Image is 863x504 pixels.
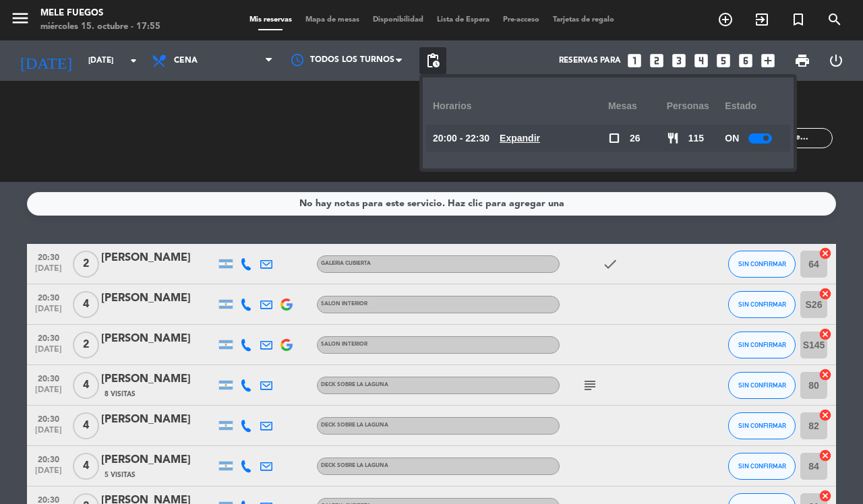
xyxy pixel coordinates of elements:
span: SIN CONFIRMAR [738,462,786,470]
i: [DATE] [10,46,82,75]
span: [DATE] [32,385,65,401]
i: looks_5 [715,52,732,69]
span: restaurant [667,132,679,144]
span: 20:30 [32,370,65,385]
i: subject [582,377,598,393]
button: SIN CONFIRMAR [728,372,796,399]
span: 20:30 [32,410,65,426]
span: 2 [73,332,99,358]
i: cancel [819,449,832,462]
button: SIN CONFIRMAR [728,251,796,278]
div: Estado [725,88,783,125]
i: looks_3 [670,52,688,69]
i: cancel [819,287,832,301]
i: add_circle_outline [717,11,734,28]
i: cancel [819,247,832,260]
i: looks_one [626,52,643,69]
div: No hay notas para este servicio. Haz clic para agregar una [299,196,564,212]
span: [DATE] [32,305,65,320]
i: arrow_drop_down [125,53,142,69]
span: ON [725,131,739,146]
span: 5 Visitas [105,470,136,480]
span: SIN CONFIRMAR [738,301,786,308]
i: check [602,256,618,272]
span: SIN CONFIRMAR [738,341,786,348]
span: 4 [73,372,99,399]
span: [DATE] [32,426,65,441]
span: 4 [73,291,99,318]
i: menu [10,8,30,28]
span: 4 [73,412,99,439]
span: Tarjetas de regalo [546,16,621,24]
i: looks_4 [692,52,710,69]
div: [PERSON_NAME] [101,411,216,429]
div: Horarios [433,88,608,125]
span: 20:00 - 22:30 [433,131,489,146]
span: Lista de Espera [430,16,496,24]
i: cancel [819,327,832,341]
button: SIN CONFIRMAR [728,332,796,358]
i: looks_two [648,52,665,69]
div: Mesas [608,88,667,125]
span: 20:30 [32,451,65,466]
span: 20:30 [32,249,65,264]
div: [PERSON_NAME] [101,330,216,348]
div: [PERSON_NAME] [101,451,216,469]
span: SALON INTERIOR [321,301,367,307]
i: cancel [819,489,832,503]
div: personas [667,88,725,125]
img: google-logo.png [280,339,293,351]
i: cancel [819,408,832,422]
button: SIN CONFIRMAR [728,453,796,480]
span: 8 Visitas [105,389,136,400]
span: DECK SOBRE LA LAGUNA [321,382,388,387]
span: Reservas para [559,56,621,65]
button: SIN CONFIRMAR [728,412,796,439]
span: 20:30 [32,329,65,345]
span: Cena [174,56,198,65]
span: 20:30 [32,289,65,305]
img: google-logo.png [280,298,293,311]
div: [PERSON_NAME] [101,249,216,267]
span: DECK SOBRE LA LAGUNA [321,463,388,468]
span: SIN CONFIRMAR [738,422,786,429]
button: SIN CONFIRMAR [728,291,796,318]
u: Expandir [500,133,540,144]
div: LOG OUT [819,40,853,81]
span: [DATE] [32,345,65,360]
span: SIN CONFIRMAR [738,260,786,267]
span: SIN CONFIRMAR [738,381,786,389]
div: [PERSON_NAME] [101,290,216,307]
span: Mapa de mesas [299,16,366,24]
span: Mis reservas [243,16,299,24]
span: Pre-acceso [496,16,546,24]
i: power_settings_new [828,53,844,69]
div: miércoles 15. octubre - 17:55 [40,20,160,34]
span: Disponibilidad [366,16,430,24]
span: 26 [630,131,641,146]
span: DECK SOBRE LA LAGUNA [321,422,388,428]
i: cancel [819,368,832,381]
i: looks_6 [737,52,754,69]
span: [DATE] [32,264,65,280]
span: 2 [73,251,99,278]
span: 4 [73,453,99,480]
span: SALON INTERIOR [321,342,367,347]
span: print [794,53,810,69]
div: Mele Fuegos [40,7,160,20]
div: [PERSON_NAME] [101,371,216,388]
i: search [827,11,843,28]
i: turned_in_not [790,11,806,28]
i: exit_to_app [754,11,770,28]
span: 115 [688,131,704,146]
button: menu [10,8,30,33]
i: add_box [759,52,777,69]
span: [DATE] [32,466,65,482]
span: check_box_outline_blank [608,132,620,144]
span: GALERIA CUBIERTA [321,261,371,266]
span: pending_actions [425,53,441,69]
